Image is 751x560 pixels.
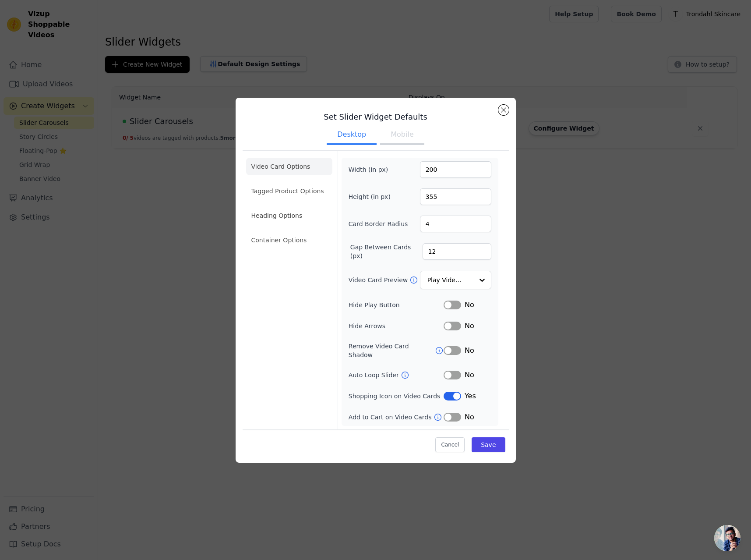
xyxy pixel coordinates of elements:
h3: Set Slider Widget Defaults [243,112,509,122]
label: Hide Play Button [349,301,444,309]
label: Gap Between Cards (px) [350,243,423,260]
label: Card Border Radius [349,220,408,228]
label: Remove Video Card Shadow [349,342,435,359]
label: Add to Cart on Video Cards [349,413,434,422]
li: Tagged Product Options [246,182,332,200]
button: Save [472,437,505,452]
span: No [465,300,474,310]
div: Åben chat [714,525,740,551]
label: Width (in px) [349,165,396,174]
button: Close modal [498,105,509,115]
li: Video Card Options [246,158,332,175]
label: Hide Arrows [349,322,444,330]
label: Shopping Icon on Video Cards [349,392,444,401]
button: Mobile [380,126,424,145]
span: No [465,370,474,380]
li: Heading Options [246,207,332,224]
label: Auto Loop Slider [349,371,401,379]
span: No [465,321,474,331]
span: No [465,412,474,422]
label: Height (in px) [349,192,396,201]
span: Yes [465,391,476,401]
label: Video Card Preview [349,276,409,284]
span: No [465,345,474,356]
button: Desktop [327,126,377,145]
li: Container Options [246,231,332,249]
button: Cancel [435,437,465,452]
